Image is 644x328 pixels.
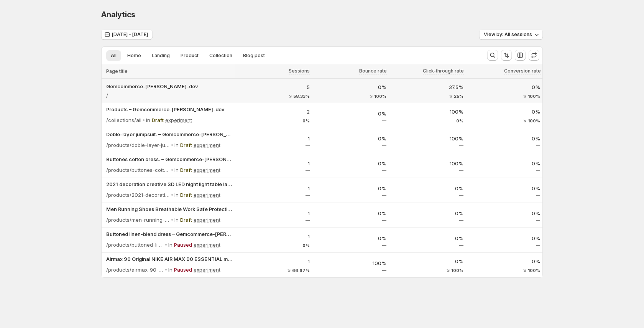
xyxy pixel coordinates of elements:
[180,141,192,149] p: Draft
[152,116,164,124] p: Draft
[106,105,233,113] button: Products – Gemcommerce-[PERSON_NAME]-dev
[293,94,310,99] span: 58.33%
[468,257,540,265] p: 0%
[237,160,310,167] p: 1
[314,110,387,117] p: 0%
[504,68,541,74] span: Conversion rate
[468,209,540,217] p: 0%
[152,53,170,59] span: Landing
[237,232,310,240] p: 1
[487,50,498,61] button: Search and filter results
[237,209,310,217] p: 1
[194,266,220,274] p: experiment
[146,116,150,124] p: In
[106,116,141,124] p: /collections/all
[501,50,512,61] button: Sort the results
[237,257,310,265] p: 1
[101,29,153,40] button: [DATE] - [DATE]
[391,108,463,115] p: 100%
[106,130,233,138] button: Doble-layer jumpsuit. – Gemcommerce-[PERSON_NAME]
[181,53,199,59] span: Product
[528,119,540,123] span: 100%
[302,119,310,123] span: 0%
[423,68,464,74] span: Click-through rate
[174,266,192,274] p: Paused
[180,191,192,199] p: Draft
[106,255,233,263] button: Airmax 90 Original NIKE AIR MAX 90 ESSENTIAL men's Running Shoes Sport – Gemcommerce-[PERSON_NAME...
[106,82,233,90] button: Gemcommerce-[PERSON_NAME]-dev
[374,94,386,99] span: 100%
[174,241,192,249] p: Paused
[391,160,463,167] p: 100%
[237,83,310,91] p: 5
[243,53,265,59] span: Blog post
[314,160,387,167] p: 0%
[106,216,170,224] p: /products/men-running-shoes-breathable-work-safe-protective-shoes-steel-head-smashing-anti-punctu...
[479,29,543,40] button: View by: All sessions
[237,185,310,192] p: 1
[106,180,233,188] button: 2021 decoration creative 3D LED night light table lamp children bedroo – Gemcommerce-[PERSON_NAME...
[194,166,220,174] p: experiment
[289,68,310,74] span: Sessions
[391,135,463,142] p: 100%
[391,83,463,91] p: 37.5%
[101,10,135,19] span: Analytics
[528,268,540,273] span: 100%
[194,216,220,224] p: experiment
[174,191,179,199] p: In
[106,191,170,199] p: /products/2021-decoration-creative-3d-led-night-light-table-lamp-children-bedroom-child-gift-home
[391,257,463,265] p: 0%
[111,53,117,59] span: All
[106,230,233,238] button: Buttoned linen-blend dress – Gemcommerce-[PERSON_NAME]-dev
[391,209,463,217] p: 0%
[106,166,170,174] p: /products/buttones-cotton-dress
[112,31,148,38] span: [DATE] - [DATE]
[194,241,220,249] p: experiment
[106,141,170,149] p: /products/doble-layer-jumpsuit
[106,68,128,74] span: Page title
[468,185,540,192] p: 0%
[292,268,310,273] span: 66.67%
[314,83,387,91] p: 0%
[237,135,310,142] p: 1
[454,94,463,99] span: 25%
[165,116,192,124] p: experiment
[180,216,192,224] p: Draft
[194,191,220,199] p: experiment
[314,234,387,242] p: 0%
[174,141,179,149] p: In
[168,241,172,249] p: In
[391,185,463,192] p: 0%
[106,205,233,213] button: Men Running Shoes Breathable Work Safe Protective Shoes Steel Head Sma – Gemcommerce-[PERSON_NAME...
[168,266,172,274] p: In
[468,135,540,142] p: 0%
[468,234,540,242] p: 0%
[106,241,164,249] p: /products/buttoned-linen-blend-dress
[174,216,179,224] p: In
[194,141,220,149] p: experiment
[106,155,233,163] button: Buttones cotton dress. – Gemcommerce-[PERSON_NAME]
[106,266,164,274] p: /products/airmax-90-original-nike-air-max-90-essential-mens-running-shoes-sport-outdoor-sneakers-...
[314,209,387,217] p: 0%
[468,108,540,115] p: 0%
[314,185,387,192] p: 0%
[456,119,463,123] span: 0%
[528,94,540,99] span: 100%
[127,53,141,59] span: Home
[106,92,108,99] p: /
[314,135,387,142] p: 0%
[314,259,387,267] p: 100%
[484,31,532,38] span: View by: All sessions
[468,160,540,167] p: 0%
[237,108,310,115] p: 2
[209,53,232,59] span: Collection
[302,243,310,248] span: 0%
